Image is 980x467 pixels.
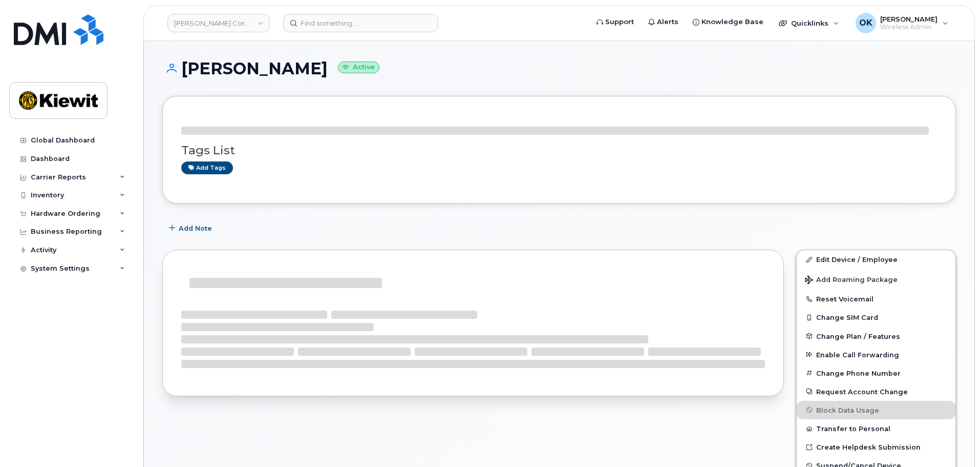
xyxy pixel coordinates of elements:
[797,364,955,382] button: Change Phone Number
[338,62,379,73] small: Active
[797,382,955,401] button: Request Account Change
[797,419,955,438] button: Transfer to Personal
[162,59,956,77] h1: [PERSON_NAME]
[181,144,937,157] h3: Tags List
[797,269,955,290] button: Add Roaming Package
[797,290,955,308] button: Reset Voicemail
[179,224,212,233] span: Add Note
[797,401,955,419] button: Block Data Usage
[816,332,900,340] span: Change Plan / Features
[797,308,955,327] button: Change SIM Card
[162,219,221,237] button: Add Note
[797,346,955,364] button: Enable Call Forwarding
[797,327,955,346] button: Change Plan / Features
[797,250,955,269] a: Edit Device / Employee
[816,351,899,358] span: Enable Call Forwarding
[805,276,898,286] span: Add Roaming Package
[797,438,955,456] a: Create Helpdesk Submission
[181,161,233,174] a: Add tags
